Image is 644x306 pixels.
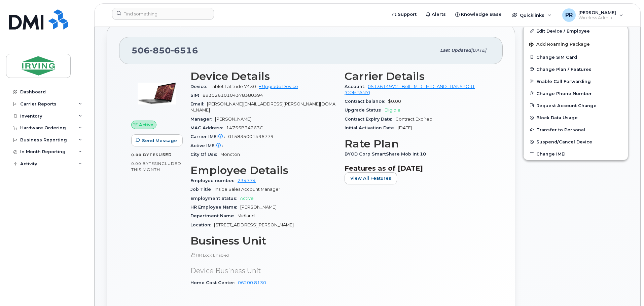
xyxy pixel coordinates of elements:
span: Wireless Admin [578,15,616,20]
span: 89302610104378380394 [203,93,263,98]
span: Upgrade Status [345,107,385,113]
span: Contract Expiry Date [345,117,395,122]
button: Add Roaming Package [524,37,628,51]
h3: Device Details [190,70,336,82]
span: Contract balance [345,99,388,104]
span: 0.00 Bytes [131,161,157,166]
span: Account [345,84,368,89]
span: [DATE] [471,48,486,53]
span: Change Plan / Features [536,67,592,72]
span: PR [565,11,573,19]
a: Edit Device / Employee [524,25,628,37]
a: 0513614972 - Bell - MID - MIDLAND TRANSPORT (COMPANY) [345,84,475,95]
span: — [226,143,230,148]
span: Enable Call Forwarding [536,79,591,84]
span: [PERSON_NAME] [578,10,616,15]
span: Manager [190,117,215,122]
a: Support [387,8,421,21]
span: Knowledge Base [461,11,502,18]
a: 234774 [238,178,256,183]
span: 506 [132,45,198,55]
span: Quicklinks [520,12,544,18]
span: City Of Use [190,152,220,157]
span: [PERSON_NAME][EMAIL_ADDRESS][PERSON_NAME][DOMAIN_NAME] [190,101,336,113]
span: Department Name [190,213,238,218]
span: Send Message [142,137,177,144]
span: Device [190,84,210,89]
span: Moncton [220,152,240,157]
a: Knowledge Base [451,8,506,21]
a: + Upgrade Device [259,84,298,89]
span: Alerts [432,11,446,18]
span: Inside Sales Account Manager [215,187,280,192]
a: Alerts [421,8,451,21]
span: Active IMEI [190,143,226,148]
span: Carrier IMEI [190,134,228,139]
span: [STREET_ADDRESS][PERSON_NAME] [214,222,294,227]
span: 0.00 Bytes [131,152,158,157]
span: 850 [150,45,171,55]
a: 06200.8130 [238,280,266,285]
span: Midland [238,213,255,218]
button: Change Phone Number [524,87,628,99]
div: Quicklinks [507,8,556,22]
span: Email [190,101,207,106]
span: View All Features [350,175,391,181]
span: Employment Status [190,196,240,201]
span: Employee number [190,178,238,183]
p: Device Business Unit [190,266,336,276]
h3: Employee Details [190,164,336,176]
span: Tablet Latitude 7430 [210,84,256,89]
span: Active [139,122,153,128]
span: Last updated [440,48,471,53]
h3: Business Unit [190,235,336,247]
button: Suspend/Cancel Device [524,136,628,148]
span: 14755B34263C [226,125,263,130]
span: Job Title [190,187,215,192]
span: Suspend/Cancel Device [536,139,592,144]
span: 6516 [171,45,198,55]
span: Home Cost Center [190,280,238,285]
span: Contract Expired [395,117,432,122]
p: HR Lock Enabled [190,252,336,258]
span: Eligible [385,107,400,113]
span: HR Employee Name [190,205,240,210]
span: Active [240,196,254,201]
button: Send Message [131,134,183,146]
img: image20231002-3703462-wq4h8l.jpeg [137,74,177,114]
span: $0.00 [388,99,401,104]
h3: Features as of [DATE] [345,164,491,172]
button: Change Plan / Features [524,63,628,75]
span: [PERSON_NAME] [215,117,251,122]
span: [DATE] [398,125,412,130]
button: Block Data Usage [524,112,628,124]
span: Location [190,222,214,227]
button: Transfer to Personal [524,124,628,136]
button: View All Features [345,172,397,184]
div: Poirier, Robert [558,8,628,22]
button: Enable Call Forwarding [524,75,628,87]
span: SIM [190,93,203,98]
span: [PERSON_NAME] [240,205,277,210]
span: Add Roaming Package [529,42,590,48]
span: BYOD Corp SmartShare Mob Int 10 [345,151,430,157]
span: used [158,152,172,157]
h3: Carrier Details [345,70,491,82]
span: MAC Address [190,125,226,130]
button: Request Account Change [524,99,628,112]
input: Find something... [112,8,214,20]
span: Initial Activation Date [345,125,398,130]
h3: Rate Plan [345,138,491,150]
span: included this month [131,161,181,172]
span: 015835001496779 [228,134,274,139]
span: Support [398,11,417,18]
button: Change SIM Card [524,51,628,63]
button: Change IMEI [524,148,628,160]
